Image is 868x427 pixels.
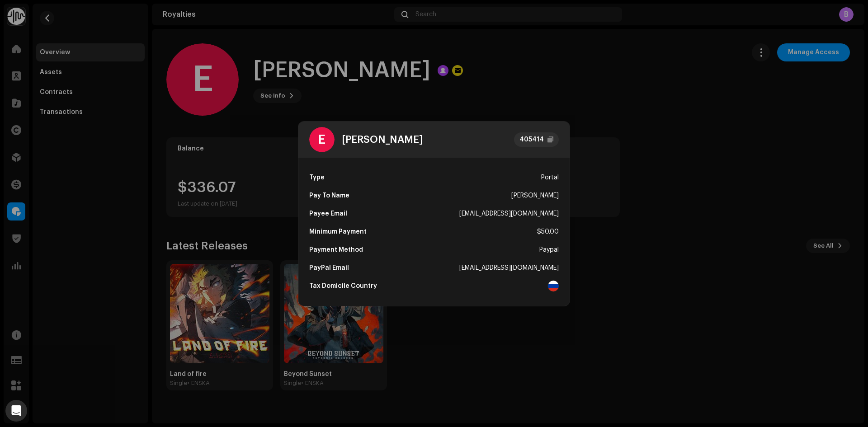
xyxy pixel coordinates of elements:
div: Payment Method [309,241,363,259]
div: [PERSON_NAME] [342,134,423,145]
div: Pay To Name [309,187,349,205]
div: [EMAIL_ADDRESS][DOMAIN_NAME] [459,259,559,277]
div: [PERSON_NAME] [511,187,559,205]
div: E [309,127,335,152]
div: PayPal Email [309,259,349,277]
div: 405414 [519,134,544,145]
div: Type [309,169,325,187]
div: Portal [541,169,559,187]
div: Paypal [539,241,559,259]
div: Tax Domicile Country [309,277,377,295]
div: [EMAIL_ADDRESS][DOMAIN_NAME] [459,205,559,223]
div: $50.00 [537,223,559,241]
div: Payee Email [309,205,347,223]
div: Open Intercom Messenger [5,400,27,422]
div: Minimum Payment [309,223,367,241]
